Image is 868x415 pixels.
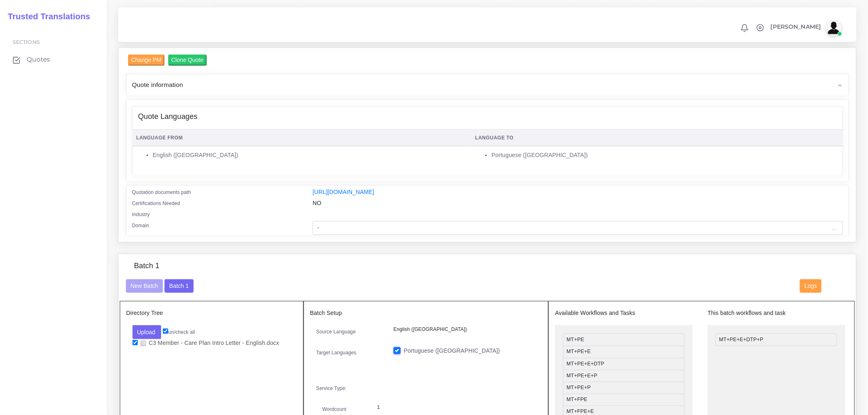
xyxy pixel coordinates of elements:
[13,39,40,45] span: Sections
[164,282,193,289] a: Batch 1
[563,394,685,406] li: MT+FPE
[404,347,500,355] label: Portuguese ([GEOGRAPHIC_DATA])
[2,11,90,21] h2: Trusted Translations
[6,51,101,68] a: Quotes
[126,74,849,95] div: Quote information
[306,199,849,210] div: NO
[316,328,356,335] label: Source Language
[771,24,821,30] span: [PERSON_NAME]
[132,325,162,339] button: Upload
[164,279,193,293] button: Batch 1
[132,130,471,146] th: Language From
[168,55,207,66] input: Clone Quote
[555,310,693,317] h5: Available Workflows and Tasks
[132,200,180,207] label: Certifications Needed
[126,279,163,293] button: New Batch
[134,262,160,271] h4: Batch 1
[708,310,845,317] h5: This batch workflows and task
[163,328,195,336] label: un/check all
[132,80,183,89] span: Quote information
[27,55,50,64] span: Quotes
[563,333,685,346] li: MT+PE
[377,403,530,412] p: 1
[316,385,347,392] label: Service Type:
[138,112,198,121] h4: Quote Languages
[132,222,149,229] label: Domain
[163,328,168,334] input: un/check all
[471,130,843,146] th: Language To
[491,151,838,160] li: Portuguese ([GEOGRAPHIC_DATA])
[132,189,191,196] label: Quotation documents path
[716,333,837,346] li: MT+PE+E+DTP+P
[316,349,356,356] label: Target Languages
[128,55,165,66] input: Change PM
[563,358,685,370] li: MT+PE+E+DTP
[563,382,685,394] li: MT+PE+P
[800,279,822,293] button: Logs
[126,310,297,317] h5: Directory Tree
[563,370,685,382] li: MT+PE+E+P
[393,325,536,334] p: English ([GEOGRAPHIC_DATA])
[805,283,817,289] span: Logs
[322,406,347,413] label: Wordcount
[126,282,163,289] a: New Batch
[153,151,466,160] li: English ([GEOGRAPHIC_DATA])
[767,20,845,36] a: [PERSON_NAME]avatar
[313,189,374,195] a: [URL][DOMAIN_NAME]
[132,211,150,218] label: Industry
[563,346,685,358] li: MT+PE+E
[310,310,542,317] h5: Batch Setup
[138,339,282,347] a: C3 Member - Care Plan Intro Letter - English.docx
[2,10,90,23] a: Trusted Translations
[826,20,842,36] img: avatar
